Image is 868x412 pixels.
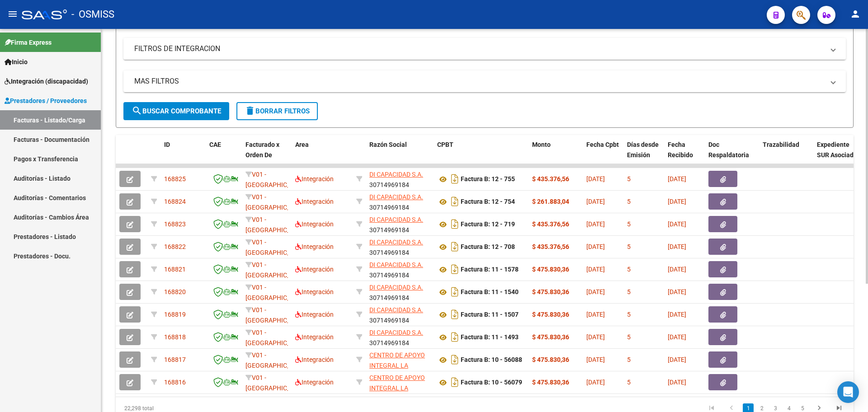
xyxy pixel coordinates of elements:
[369,351,425,379] span: CENTRO DE APOYO INTEGRAL LA HUELLA SRL
[532,141,551,148] span: Monto
[434,135,528,175] datatable-header-cell: CPBT
[449,375,461,389] i: Descargar documento
[586,243,605,250] span: [DATE]
[813,135,863,175] datatable-header-cell: Expediente SUR Asociado
[164,141,170,148] span: ID
[586,141,619,148] span: Fecha Cpbt
[668,311,686,318] span: [DATE]
[532,356,569,363] strong: $ 475.830,36
[668,379,686,386] span: [DATE]
[160,135,206,175] datatable-header-cell: ID
[369,260,430,279] div: 30714969184
[369,237,430,256] div: 30714969184
[295,175,334,183] span: Integración
[369,192,430,211] div: 30714969184
[668,266,686,273] span: [DATE]
[245,105,255,116] mat-icon: delete
[627,243,631,250] span: 5
[461,198,515,206] strong: Factura B: 12 - 754
[132,105,142,116] mat-icon: search
[449,172,461,186] i: Descargar documento
[837,381,859,403] div: Open Intercom Messenger
[586,198,605,205] span: [DATE]
[627,220,631,228] span: 5
[295,243,334,250] span: Integración
[627,333,631,341] span: 5
[71,5,114,24] span: - OSMISS
[627,175,631,183] span: 5
[134,44,824,54] mat-panel-title: FILTROS DE INTEGRACION
[668,198,686,205] span: [DATE]
[245,141,279,159] span: Facturado x Orden De
[586,220,605,228] span: [DATE]
[164,379,186,386] span: 168816
[369,282,430,301] div: 30714969184
[532,243,569,250] strong: $ 435.376,56
[668,288,686,295] span: [DATE]
[461,334,519,341] strong: Factura B: 11 - 1493
[369,193,423,201] span: DI CAPACIDAD S.A.
[164,311,186,318] span: 168819
[583,135,623,175] datatable-header-cell: Fecha Cpbt
[586,288,605,295] span: [DATE]
[5,57,28,67] span: Inicio
[532,266,569,273] strong: $ 475.830,36
[668,175,686,183] span: [DATE]
[627,311,631,318] span: 5
[461,266,519,273] strong: Factura B: 11 - 1578
[461,243,515,251] strong: Factura B: 12 - 708
[369,261,423,268] span: DI CAPACIDAD S.A.
[532,198,569,205] strong: $ 261.883,04
[369,239,423,246] span: DI CAPACIDAD S.A.
[369,171,423,178] span: DI CAPACIDAD S.A.
[369,169,430,188] div: 30714969184
[705,135,759,175] datatable-header-cell: Doc Respaldatoria
[369,350,430,369] div: 30716231107
[242,135,292,175] datatable-header-cell: Facturado x Orden De
[668,243,686,250] span: [DATE]
[292,135,353,175] datatable-header-cell: Area
[5,96,87,106] span: Prestadores / Proveedores
[295,333,334,341] span: Integración
[123,38,846,60] mat-expansion-panel-header: FILTROS DE INTEGRACION
[532,333,569,341] strong: $ 475.830,36
[449,217,461,231] i: Descargar documento
[668,220,686,228] span: [DATE]
[461,289,519,296] strong: Factura B: 11 - 1540
[369,373,430,392] div: 30716231107
[7,9,18,19] mat-icon: menu
[369,284,423,291] span: DI CAPACIDAD S.A.
[449,239,461,254] i: Descargar documento
[627,379,631,386] span: 5
[295,311,334,318] span: Integración
[164,175,186,183] span: 168825
[369,216,423,223] span: DI CAPACIDAD S.A.
[668,356,686,363] span: [DATE]
[295,379,334,386] span: Integración
[528,135,583,175] datatable-header-cell: Monto
[5,37,52,47] span: Firma Express
[586,311,605,318] span: [DATE]
[532,311,569,318] strong: $ 475.830,36
[708,141,749,159] span: Doc Respaldatoria
[449,285,461,299] i: Descargar documento
[209,141,221,148] span: CAE
[164,220,186,228] span: 168823
[449,307,461,322] i: Descargar documento
[449,330,461,344] i: Descargar documento
[668,141,693,159] span: Fecha Recibido
[369,305,430,324] div: 30714969184
[850,9,861,19] mat-icon: person
[295,288,334,295] span: Integración
[295,220,334,228] span: Integración
[586,175,605,183] span: [DATE]
[532,220,569,228] strong: $ 435.376,56
[623,135,664,175] datatable-header-cell: Días desde Emisión
[206,135,242,175] datatable-header-cell: CAE
[586,266,605,273] span: [DATE]
[295,141,309,148] span: Area
[164,198,186,205] span: 168824
[817,141,857,159] span: Expediente SUR Asociado
[369,328,430,346] div: 30714969184
[369,141,407,148] span: Razón Social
